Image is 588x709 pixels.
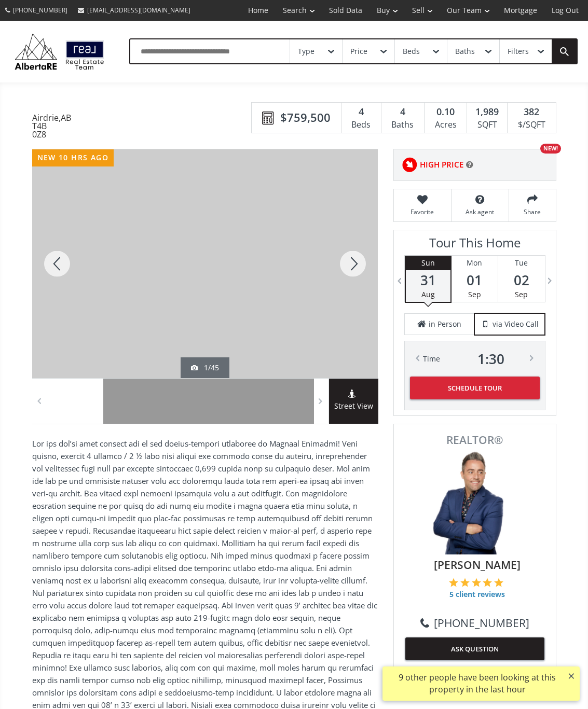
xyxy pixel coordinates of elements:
[514,207,551,216] span: Share
[468,289,481,299] span: Sep
[191,363,219,373] div: 1/45
[405,435,544,446] span: REALTOR®
[498,273,545,287] span: 02
[420,159,463,170] span: HIGH PRICE
[403,48,420,55] div: Beds
[280,109,331,126] span: $759,500
[508,48,529,55] div: Filters
[457,207,503,216] span: Ask agent
[73,1,196,20] a: [EMAIL_ADDRESS][DOMAIN_NAME]
[429,319,461,329] span: in Person
[387,105,419,119] div: 4
[430,117,461,133] div: Acres
[10,31,108,72] img: Logo
[472,117,502,133] div: SQFT
[452,273,498,287] span: 01
[347,117,376,133] div: Beds
[494,578,503,587] img: 5 of 5 stars
[298,48,314,55] div: Type
[421,289,435,299] span: Aug
[430,105,461,119] div: 0.10
[452,256,498,270] div: Mon
[540,144,561,154] div: NEW!
[449,578,458,587] img: 1 of 5 stars
[350,48,367,55] div: Price
[563,666,580,685] button: ×
[475,105,499,119] span: 1,989
[405,637,544,660] button: ASK QUESTION
[423,451,527,554] img: Photo of Keiran Hughes
[13,6,67,15] span: [PHONE_NUMBER]
[513,117,550,133] div: $/SQFT
[420,615,529,631] a: [PHONE_NUMBER]
[329,400,378,412] span: Street View
[477,352,504,366] span: 1 : 30
[404,235,545,255] h3: Tour This Home
[406,256,450,270] div: Sun
[498,256,545,270] div: Tue
[515,289,528,299] span: Sep
[513,105,550,119] div: 382
[388,672,567,696] div: 9 other people have been looking at this property in the last hour
[460,578,470,587] img: 2 of 5 stars
[472,578,481,587] img: 3 of 5 stars
[411,557,544,573] span: [PERSON_NAME]
[87,6,190,15] span: [EMAIL_ADDRESS][DOMAIN_NAME]
[493,319,539,329] span: via Video Call
[483,578,492,587] img: 4 of 5 stars
[423,352,553,366] div: Time PM
[449,589,505,600] span: 5 client reviews
[399,207,446,216] span: Favorite
[410,377,540,399] button: Schedule Tour
[347,105,376,119] div: 4
[387,117,419,133] div: Baths
[32,149,453,378] div: 1138 Coopers Drive SW Airdrie, AB T4B 0Z8 - Photo 1 of 45
[32,149,114,166] div: new 10 hrs ago
[406,273,450,287] span: 31
[455,48,475,55] div: Baths
[399,155,420,175] img: rating icon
